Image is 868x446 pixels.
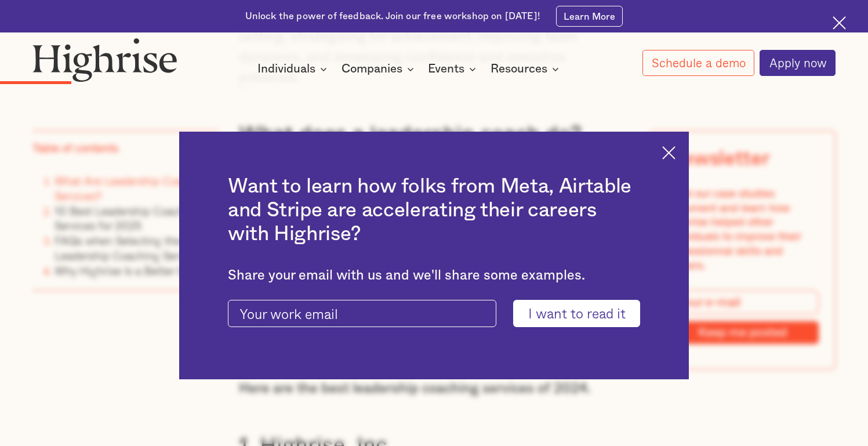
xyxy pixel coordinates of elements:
[642,50,754,76] a: Schedule a demo
[556,6,623,27] a: Learn More
[32,38,177,82] img: Highrise logo
[833,16,846,30] img: Cross icon
[257,62,331,76] div: Individuals
[428,62,480,76] div: Events
[513,300,640,327] input: I want to read it
[228,300,496,327] input: Your work email
[228,268,640,284] div: Share your email with us and we'll share some examples.
[228,175,640,246] h2: Want to learn how folks from Meta, Airtable and Stripe are accelerating their careers with Highrise?
[491,62,562,76] div: Resources
[228,300,640,327] form: current-ascender-blog-article-modal-form
[245,10,540,23] div: Unlock the power of feedback. Join our free workshop on [DATE]!
[662,146,675,159] img: Cross icon
[342,62,402,76] div: Companies
[428,62,464,76] div: Events
[342,62,417,76] div: Companies
[491,62,547,76] div: Resources
[257,62,315,76] div: Individuals
[760,50,835,77] a: Apply now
